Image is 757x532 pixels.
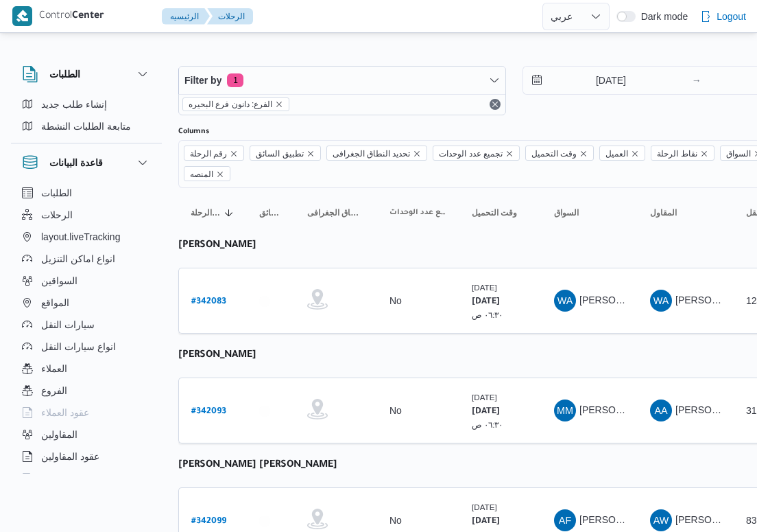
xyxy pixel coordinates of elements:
b: [PERSON_NAME] [178,240,256,251]
span: WA [557,290,573,312]
button: تطبيق السائق [254,202,288,224]
h3: الطلبات [49,66,80,82]
span: تطبيق السائق [250,146,320,161]
span: [PERSON_NAME] [PERSON_NAME] [579,514,740,525]
small: [DATE] [472,502,497,511]
span: السواقين [41,273,77,289]
button: سيارات النقل [16,314,156,336]
button: الرئيسيه [162,8,210,25]
span: انواع اماكن التنزيل [41,251,115,267]
div: الطلبات [11,93,162,143]
span: [PERSON_NAME] [579,294,658,305]
span: تجميع عدد الوحدات [389,207,447,218]
button: Remove [487,96,503,113]
span: AF [559,509,571,531]
span: وقت التحميل [531,146,577,161]
span: السواق [554,207,579,218]
span: الفرع: دانون فرع البحيره [182,97,289,111]
button: قاعدة البيانات [22,154,151,171]
b: [PERSON_NAME] [178,350,256,361]
button: السواقين [16,270,156,292]
span: MM [557,400,573,421]
button: الطلبات [22,66,151,82]
span: نقاط الرحلة [651,146,714,161]
span: المواقع [41,294,69,311]
span: WA [653,290,669,312]
div: Amaro Whaid Aataiah Jab Allah [650,509,672,531]
label: Columns [178,126,209,137]
small: [DATE] [472,283,497,292]
span: تحديد النطاق الجغرافى [333,146,411,161]
button: Remove وقت التحميل from selection in this group [579,150,588,158]
span: المنصه [184,166,230,181]
button: السواق [549,202,631,224]
button: وقت التحميل [466,202,535,224]
span: [PERSON_NAME] [579,404,658,415]
button: العملاء [16,358,156,380]
a: #342093 [191,402,226,420]
span: الفرع: دانون فرع البحيره [189,98,272,111]
button: المقاولين [16,424,156,446]
span: الفروع [41,382,67,399]
svg: Sorted in descending order [224,207,235,218]
span: المنصه [190,167,213,182]
span: تجميع عدد الوحدات [439,146,503,161]
span: رقم الرحلة; Sorted in descending order [191,207,221,218]
button: Remove العميل from selection in this group [631,150,639,158]
b: [DATE] [472,407,500,417]
span: Filter by [184,72,221,89]
button: remove selected entity [275,100,283,108]
div: Ahmad Fozai Ahmad Alazalai [554,509,576,531]
button: Remove تحديد النطاق الجغرافى from selection in this group [413,150,421,158]
button: Remove نقاط الرحلة from selection in this group [700,150,708,158]
b: [DATE] [472,517,500,527]
small: ٠٦:٣٠ ص [472,310,503,319]
div: No [389,514,402,527]
div: Wlaid Ahmad Mahmood Alamsairi [650,290,672,312]
button: Logout [695,3,752,30]
span: AA [654,400,667,421]
span: 1 active filters [227,73,243,87]
span: عقود المقاولين [41,448,99,465]
span: تطبيق السائق [256,146,303,161]
span: Logout [717,8,746,25]
small: [DATE] [472,393,497,402]
button: عقود العملاء [16,402,156,424]
button: انواع سيارات النقل [16,336,156,358]
span: عقود العملاء [41,404,89,421]
span: تحديد النطاق الجغرافى [307,207,365,218]
b: Center [72,11,104,22]
span: العملاء [41,360,67,377]
span: وقت التحميل [525,146,594,161]
span: رقم الرحلة [184,146,244,161]
span: العميل [605,146,628,161]
span: إنشاء طلب جديد [41,96,107,113]
span: AW [653,509,669,531]
span: Dark mode [636,11,688,22]
div: No [389,404,402,417]
span: تجميع عدد الوحدات [433,146,520,161]
a: #342083 [191,292,226,310]
button: الرحلات [16,204,156,226]
b: # 342083 [191,297,226,307]
button: المقاول [645,202,727,224]
b: # 342093 [191,407,226,417]
span: الطلبات [41,185,72,201]
b: [DATE] [472,297,500,307]
span: رقم الرحلة [190,146,227,161]
button: عقود المقاولين [16,446,156,467]
b: [PERSON_NAME] [PERSON_NAME] [178,460,337,471]
span: الرحلات [41,207,73,223]
span: متابعة الطلبات النشطة [41,118,131,135]
span: [PERSON_NAME] [675,514,754,525]
button: إنشاء طلب جديد [16,93,156,115]
span: [PERSON_NAME] [675,404,754,415]
div: Muhammad Mahmood Alsaid Azam [554,400,576,421]
button: Remove رقم الرحلة from selection in this group [230,150,238,158]
span: المقاولين [41,426,77,443]
button: اجهزة التليفون [16,467,156,489]
div: Ali Abadallah Abadalsmd Aljsamai [650,400,672,421]
span: نقاط الرحلة [657,146,697,161]
button: متابعة الطلبات النشطة [16,115,156,137]
button: تحديد النطاق الجغرافى [302,202,370,224]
